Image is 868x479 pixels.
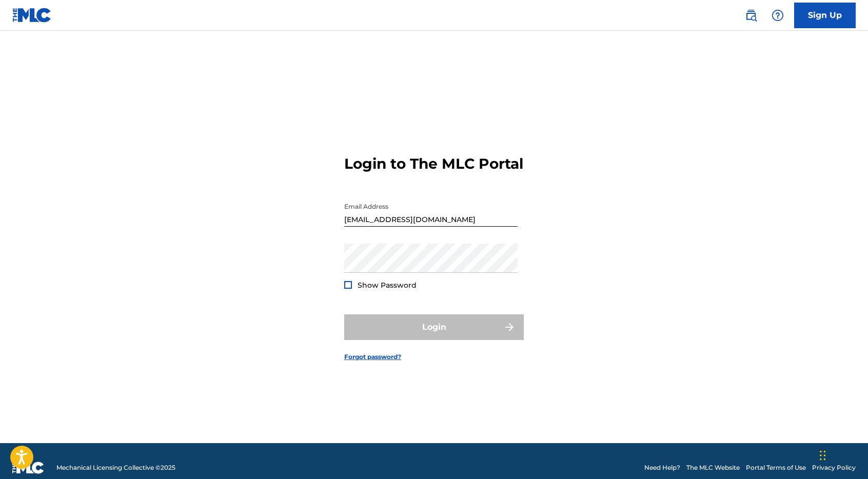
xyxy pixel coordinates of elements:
[794,3,856,28] a: Sign Up
[12,462,44,474] img: logo
[746,463,806,472] a: Portal Terms of Use
[767,5,788,26] div: Help
[812,463,856,472] a: Privacy Policy
[741,5,761,26] a: Public Search
[358,281,417,290] span: Show Password
[686,463,740,472] a: The MLC Website
[817,430,868,479] iframe: Chat Widget
[745,9,757,22] img: search
[344,155,523,173] h3: Login to The MLC Portal
[12,8,52,23] img: MLC Logo
[644,463,680,472] a: Need Help?
[772,9,784,22] img: help
[344,352,401,362] a: Forgot password?
[56,463,175,472] span: Mechanical Licensing Collective © 2025
[820,440,826,471] div: Drag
